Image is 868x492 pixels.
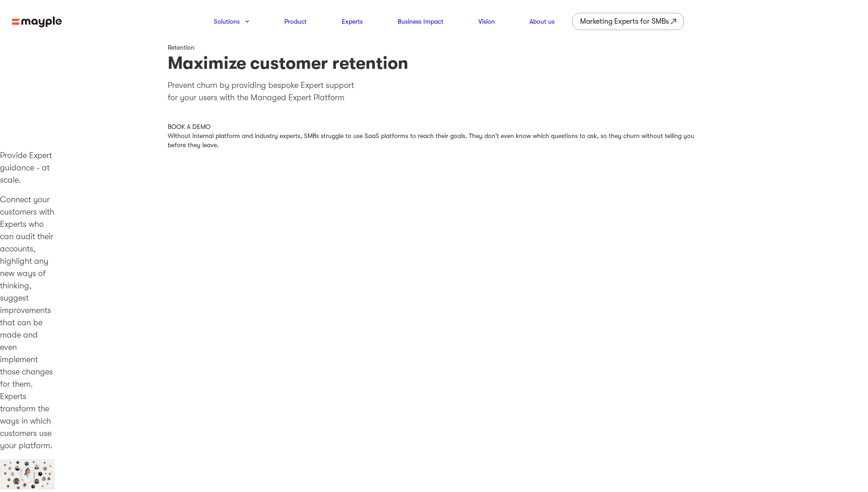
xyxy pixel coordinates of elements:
img: arrow-down [245,20,249,23]
a: About us [529,16,555,27]
div: BOOK A DEMO [168,122,701,131]
div: Without internal platform and industry experts, SMBs struggle to use SaaS platforms to reach thei... [168,131,701,149]
a: Solutions [214,16,240,27]
div: Retention [168,43,701,52]
a: Experts [342,16,363,27]
p: Prevent churn by providing bespoke Expert support for your users with the Managed Expert Platform [168,79,701,104]
h1: Maximize customer retention [168,52,701,74]
div: Marketing Experts for SMBs [580,15,669,28]
a: Vision [478,16,495,27]
a: Business Impact [398,16,443,27]
a: Product [284,16,307,27]
img: mayple-logo [12,16,62,28]
a: Marketing Experts for SMBs [572,13,684,30]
